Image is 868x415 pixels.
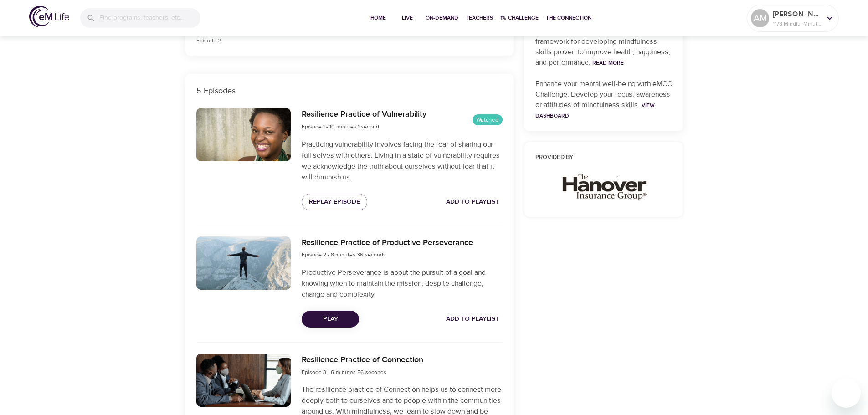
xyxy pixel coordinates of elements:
[302,251,386,258] span: Episode 2 - 8 minutes 36 seconds
[442,194,503,210] button: Add to Playlist
[751,9,769,27] div: AM
[773,9,821,20] p: [PERSON_NAME]
[592,59,624,67] a: Read More
[302,139,502,183] p: Practicing vulnerability involves facing the fear of sharing our full selves with others. Living ...
[554,170,652,203] img: HIG_wordmrk_k.jpg
[535,79,672,121] p: Enhance your mental well-being with eMCC Challenge. Develop your focus, awareness or attitudes of...
[309,196,360,208] span: Replay Episode
[546,13,591,23] span: The Connection
[832,379,861,408] iframe: Button to launch messaging window
[466,13,493,23] span: Teachers
[29,6,69,27] img: logo
[535,26,672,68] p: The eMCC™ is a scientifically validated framework for developing mindfulness skills proven to imp...
[302,108,426,121] h6: Resilience Practice of Vulnerability
[99,8,200,28] input: Find programs, teachers, etc...
[446,196,499,208] span: Add to Playlist
[302,311,359,328] button: Play
[196,36,423,45] p: Episode 2
[442,311,503,328] button: Add to Playlist
[309,313,352,325] span: Play
[367,13,389,23] span: Home
[302,354,423,367] h6: Resilience Practice of Connection
[396,13,418,23] span: Live
[500,13,539,23] span: 1% Challenge
[196,85,503,97] p: 5 Episodes
[446,313,499,325] span: Add to Playlist
[302,369,386,376] span: Episode 3 - 6 minutes 56 seconds
[773,20,821,28] p: 1178 Mindful Minutes
[426,13,458,23] span: On-Demand
[473,116,503,124] span: Watched
[302,194,367,210] button: Replay Episode
[535,153,672,163] h6: Provided by
[302,123,379,130] span: Episode 1 - 10 minutes 1 second
[535,102,655,119] a: View Dashboard
[302,236,473,250] h6: Resilience Practice of Productive Perseverance
[302,267,502,300] p: Productive Perseverance is about the pursuit of a goal and knowing when to maintain the mission, ...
